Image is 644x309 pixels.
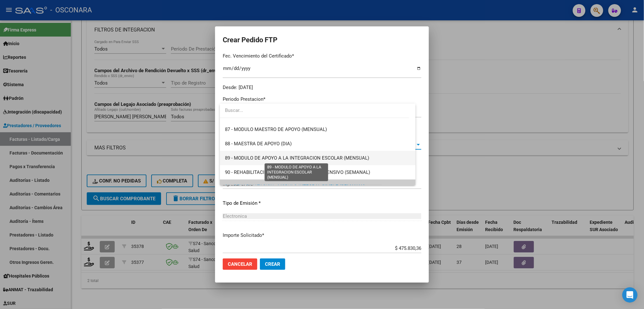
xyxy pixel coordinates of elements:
[225,141,292,147] span: 88 - MAESTRA DE APOYO (DIA)
[225,169,370,175] span: 90 - REHABILITACION - MODULO INTEGRAL INTENSIVO (SEMANAL)
[225,184,365,189] span: 91 - REHABILIATACION - MODULO INTEGRAL SIMPLE (SEMANAL)
[225,155,369,161] span: 89 - MODULO DE APOYO A LA INTEGRACION ESCOLAR (MENSUAL)
[225,127,327,132] span: 87 - MODULO MAESTRO DE APOYO (MENSUAL)
[622,287,638,303] div: Open Intercom Messenger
